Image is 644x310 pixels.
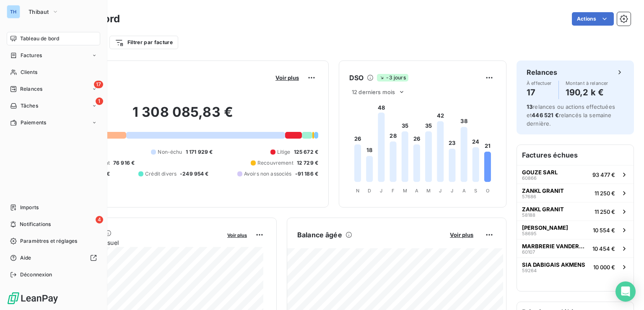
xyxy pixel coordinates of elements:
span: Thibaut [29,8,49,15]
tspan: S [474,188,477,194]
span: 93 477 € [592,171,615,178]
span: -3 jours [377,74,408,81]
tspan: D [368,188,371,194]
span: Montant à relancer [566,81,608,86]
span: ZANKL GRANIT [522,206,564,213]
img: Logo LeanPay [7,292,59,305]
span: Voir plus [227,232,247,238]
span: MARBRERIE VANDERMARLIERE [522,243,589,250]
span: Voir plus [275,74,299,81]
button: GOUZE SARL6086693 477 € [517,165,634,184]
span: 60107 [522,250,535,255]
span: 17 [94,81,103,88]
button: Filtrer par facture [109,36,178,49]
span: SIA DABIGAIS AKMENS [522,261,585,268]
tspan: A [462,188,466,194]
span: 10 554 € [593,227,615,234]
h6: Relances [527,67,557,77]
tspan: O [486,188,489,194]
span: 12 derniers mois [352,89,395,95]
h4: 190,2 k € [566,86,608,99]
tspan: F [392,188,395,194]
tspan: A [415,188,418,194]
tspan: N [356,188,359,194]
h6: Factures échues [517,145,634,165]
span: 12 729 € [297,159,318,167]
span: 1 171 929 € [186,148,213,156]
div: Open Intercom Messenger [615,281,636,302]
span: -249 954 € [180,170,209,178]
span: 57686 [522,194,536,199]
span: Avoirs non associés [244,170,292,178]
span: 10 000 € [593,264,615,271]
span: Crédit divers [145,170,177,178]
span: 446 521 € [532,112,558,118]
button: MARBRERIE VANDERMARLIERE6010710 454 € [517,239,634,257]
a: Aide [7,251,100,265]
span: Tableau de bord [20,35,59,42]
button: Voir plus [273,74,301,81]
span: Clients [21,68,37,76]
span: 59264 [522,268,537,273]
span: Litige [277,148,291,156]
span: Tâches [21,102,38,110]
tspan: J [451,188,453,194]
span: GOUZE SARL [522,169,558,176]
span: relances ou actions effectuées et relancés la semaine dernière. [527,103,615,127]
tspan: M [426,188,431,194]
button: ZANKL GRANIT5818811 250 € [517,202,634,221]
span: Imports [20,204,39,211]
button: Actions [572,12,614,26]
span: 10 454 € [592,245,615,252]
span: Paiements [21,119,46,126]
h6: DSO [349,73,364,83]
span: 1 [96,97,103,105]
h4: 17 [527,86,552,99]
span: Paramètres et réglages [20,237,77,245]
span: À effectuer [527,81,552,86]
span: 76 916 € [113,159,135,167]
span: Recouvrement [257,159,293,167]
span: Voir plus [450,231,473,238]
tspan: J [439,188,441,194]
span: Factures [21,52,42,59]
button: SIA DABIGAIS AKMENS5926410 000 € [517,257,634,276]
tspan: J [380,188,382,194]
span: 13 [527,103,532,110]
span: Non-échu [158,148,182,156]
span: 58188 [522,213,535,218]
span: Déconnexion [20,271,52,278]
button: ZANKL GRANIT5768611 250 € [517,184,634,202]
span: [PERSON_NAME] [522,224,568,231]
span: Notifications [20,221,51,228]
h6: Balance âgée [297,230,342,240]
span: -91 186 € [295,170,318,178]
span: 60866 [522,176,537,181]
button: Voir plus [447,231,476,239]
h2: 1 308 085,83 € [47,104,318,129]
tspan: M [403,188,407,194]
button: Voir plus [225,231,249,239]
span: Relances [20,85,42,93]
span: 58695 [522,231,537,236]
div: TH [7,5,20,18]
span: 125 672 € [294,148,318,156]
span: ZANKL GRANIT [522,187,564,194]
span: 4 [96,216,103,223]
span: Chiffre d'affaires mensuel [47,238,221,247]
button: [PERSON_NAME]5869510 554 € [517,221,634,239]
span: Aide [20,254,31,262]
span: 11 250 € [595,190,615,197]
span: 11 250 € [595,208,615,215]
